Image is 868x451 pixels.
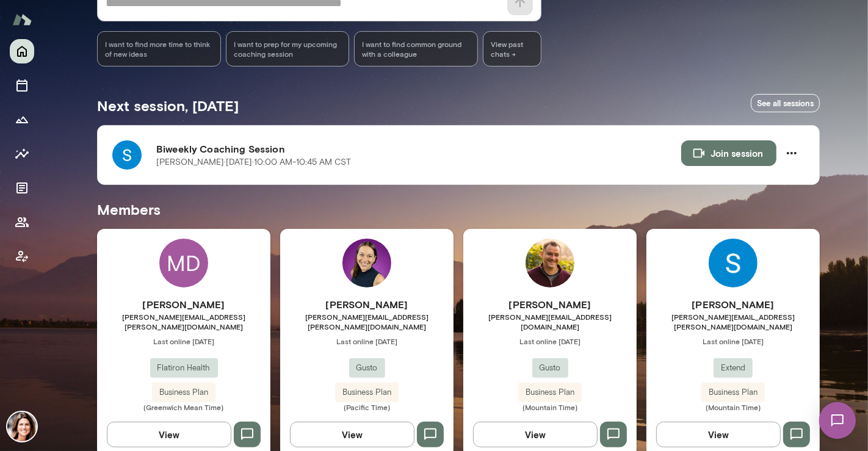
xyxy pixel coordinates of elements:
[280,297,454,312] h6: [PERSON_NAME]
[646,312,820,331] span: [PERSON_NAME][EMAIL_ADDRESS][PERSON_NAME][DOMAIN_NAME]
[656,422,781,447] button: View
[701,386,765,399] span: Business Plan
[709,239,758,287] img: Shannon Payne
[97,297,270,312] h6: [PERSON_NAME]
[290,422,414,447] button: View
[105,39,213,59] span: I want to find more time to think of new ideas
[646,336,820,346] span: Last online [DATE]
[10,73,34,98] button: Sessions
[12,8,32,31] img: Mento
[10,39,34,63] button: Home
[97,402,270,412] span: (Greenwich Mean Time)
[10,142,34,166] button: Insights
[646,297,820,312] h6: [PERSON_NAME]
[463,402,637,412] span: (Mountain Time)
[646,402,820,412] span: (Mountain Time)
[280,336,454,346] span: Last online [DATE]
[10,107,34,132] button: Growth Plan
[150,362,218,374] span: Flatiron Health
[156,142,681,156] h6: Biweekly Coaching Session
[526,239,574,287] img: Jeremy Person
[156,156,351,168] p: [PERSON_NAME] · [DATE] · 10:00 AM-10:45 AM CST
[152,386,215,399] span: Business Plan
[7,412,37,441] img: Gwen Throckmorton
[10,210,34,234] button: Members
[97,336,270,346] span: Last online [DATE]
[226,31,350,67] div: I want to prep for my upcoming coaching session
[97,200,820,219] h5: Members
[532,362,568,374] span: Gusto
[349,362,385,374] span: Gusto
[518,386,582,399] span: Business Plan
[97,31,221,67] div: I want to find more time to think of new ideas
[463,297,637,312] h6: [PERSON_NAME]
[280,402,454,412] span: (Pacific Time)
[10,176,34,200] button: Documents
[107,422,231,447] button: View
[463,336,637,346] span: Last online [DATE]
[483,31,541,67] span: View past chats ->
[280,312,454,331] span: [PERSON_NAME][EMAIL_ADDRESS][PERSON_NAME][DOMAIN_NAME]
[10,244,34,269] button: Client app
[342,239,391,287] img: Rehana Manejwala
[97,96,239,115] h5: Next session, [DATE]
[463,312,637,331] span: [PERSON_NAME][EMAIL_ADDRESS][DOMAIN_NAME]
[97,312,270,331] span: [PERSON_NAME][EMAIL_ADDRESS][PERSON_NAME][DOMAIN_NAME]
[335,386,399,399] span: Business Plan
[681,140,776,166] button: Join session
[354,31,478,67] div: I want to find common ground with a colleague
[159,239,208,287] div: MD
[714,362,753,374] span: Extend
[751,94,820,113] a: See all sessions
[473,422,598,447] button: View
[234,39,342,59] span: I want to prep for my upcoming coaching session
[362,39,470,59] span: I want to find common ground with a colleague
